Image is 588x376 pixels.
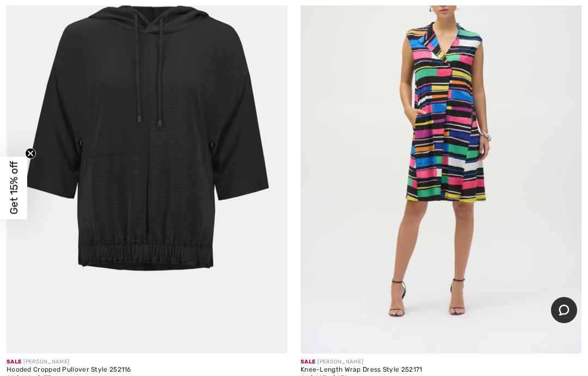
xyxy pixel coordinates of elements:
div: [PERSON_NAME] [7,358,287,366]
span: Sale [301,359,315,365]
div: [PERSON_NAME] [301,358,581,366]
iframe: Opens a widget where you can chat to one of our agents [551,297,577,324]
span: Sale [7,359,21,365]
span: Get 15% off [8,161,20,215]
div: Knee-Length Wrap Dress Style 252171 [301,366,581,374]
button: Close teaser [25,148,36,159]
div: Hooded Cropped Pullover Style 252116 [7,366,287,374]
